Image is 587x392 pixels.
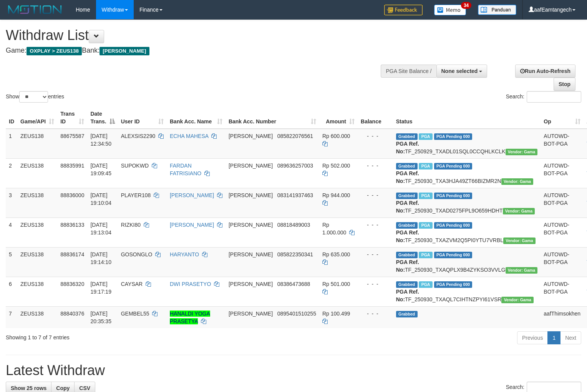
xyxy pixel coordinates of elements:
span: [PERSON_NAME] [229,281,273,287]
button: None selected [436,65,488,78]
span: Copy 08386473688 to clipboard [277,281,310,287]
td: 5 [6,247,17,277]
span: [PERSON_NAME] [229,192,273,198]
span: 88836133 [60,222,84,228]
span: 88835991 [60,163,84,169]
span: GOSONGLO [121,251,153,257]
span: Grabbed [396,163,418,169]
div: - - - [361,191,390,199]
span: PGA Pending [434,193,473,199]
a: Previous [517,331,548,344]
td: TF_250930_TXA3HJA49ZT66BIZMR2N [393,158,541,188]
span: Grabbed [396,193,418,199]
td: AUTOWD-BOT-PGA [541,129,584,159]
span: [DATE] 19:14:10 [90,251,111,265]
span: Grabbed [396,133,418,140]
th: Op: activate to sort column ascending [541,107,584,129]
b: PGA Ref. No: [396,289,419,302]
a: [PERSON_NAME] [170,222,214,228]
h1: Withdraw List [6,28,384,43]
a: HARYANTO [170,251,199,257]
span: None selected [441,68,478,74]
span: Vendor URL: https://trx31.1velocity.biz [501,178,534,185]
span: [DATE] 20:35:35 [90,311,111,324]
b: PGA Ref. No: [396,170,419,184]
div: - - - [361,280,390,288]
td: AUTOWD-BOT-PGA [541,218,584,247]
td: 4 [6,218,17,247]
td: 1 [6,129,17,159]
select: Showentries [19,91,48,103]
span: CSV [79,385,90,391]
span: ALEXSIS2290 [121,133,156,139]
td: TF_250930_TXAQL7CIHTNZPYI61VSR [393,277,541,306]
span: Copy 089636257003 to clipboard [277,163,313,169]
img: Feedback.jpg [384,5,423,15]
img: MOTION_logo.png [6,4,64,15]
span: Rp 100.499 [322,311,350,317]
span: Show 25 rows [11,385,46,391]
img: panduan.png [478,5,516,15]
span: Vendor URL: https://trx31.1velocity.biz [503,238,536,244]
h1: Latest Withdraw [6,363,581,378]
td: AUTOWD-BOT-PGA [541,188,584,218]
input: Search: [527,91,581,103]
th: Balance [358,107,393,129]
span: GEMBEL55 [121,311,149,317]
td: ZEUS138 [17,277,57,306]
th: Date Trans.: activate to sort column descending [87,107,118,129]
b: PGA Ref. No: [396,259,419,273]
span: [PERSON_NAME] [229,222,273,228]
span: [PERSON_NAME] [229,163,273,169]
div: - - - [361,132,390,140]
span: Vendor URL: https://trx31.1velocity.biz [506,149,538,155]
th: Bank Acc. Number: activate to sort column ascending [226,107,319,129]
span: Rp 635.000 [322,251,350,257]
span: Vendor URL: https://trx31.1velocity.biz [503,208,535,214]
b: PGA Ref. No: [396,200,419,214]
th: Amount: activate to sort column ascending [319,107,358,129]
span: [PERSON_NAME] [229,251,273,257]
span: 88675587 [60,133,84,139]
span: Marked by aafpengsreynich [419,133,432,140]
td: 6 [6,277,17,306]
span: Marked by aafpengsreynich [419,281,432,288]
span: 88836320 [60,281,84,287]
span: Copy 08818489003 to clipboard [277,222,310,228]
td: 2 [6,158,17,188]
td: TF_250930_TXAD0275FPL9O659HDHT [393,188,541,218]
a: HANALDI YOGA PRASETYA [170,311,210,324]
span: [DATE] 19:13:04 [90,222,111,236]
label: Show entries [6,91,64,103]
a: Stop [554,78,575,91]
th: Game/API: activate to sort column ascending [17,107,57,129]
span: 34 [461,2,471,9]
span: Grabbed [396,252,418,258]
div: - - - [361,251,390,258]
td: AUTOWD-BOT-PGA [541,247,584,277]
span: [PERSON_NAME] [229,311,273,317]
span: PLAYER108 [121,192,151,198]
label: Search: [506,91,581,103]
td: ZEUS138 [17,247,57,277]
td: ZEUS138 [17,306,57,328]
td: ZEUS138 [17,158,57,188]
span: PGA Pending [434,163,473,169]
span: Grabbed [396,281,418,288]
th: Trans ID: activate to sort column ascending [57,107,87,129]
span: [DATE] 19:09:45 [90,163,111,176]
td: AUTOWD-BOT-PGA [541,158,584,188]
a: Next [560,331,581,344]
span: Marked by aafpengsreynich [419,252,432,258]
span: 88836174 [60,251,84,257]
a: 1 [547,331,560,344]
b: PGA Ref. No: [396,229,419,243]
td: aafThimsokhen [541,306,584,328]
span: Copy 085822350341 to clipboard [277,251,313,257]
td: AUTOWD-BOT-PGA [541,277,584,306]
td: ZEUS138 [17,188,57,218]
span: OXPLAY > ZEUS138 [27,47,82,55]
td: 7 [6,306,17,328]
span: Grabbed [396,222,418,229]
td: ZEUS138 [17,129,57,159]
